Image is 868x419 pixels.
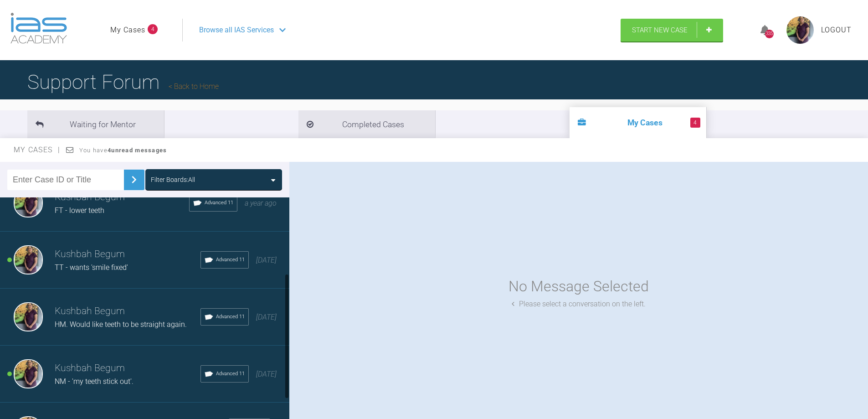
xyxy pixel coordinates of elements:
img: Kushbah Begum [14,188,43,217]
span: Advanced 11 [216,370,245,378]
span: [DATE] [256,256,277,264]
span: HM. Would like teeth to be straight again. [55,320,187,329]
span: [DATE] [256,313,277,321]
li: Completed Cases [298,110,435,138]
img: Kushbah Begum [14,245,43,274]
span: 4 [148,24,158,34]
img: chevronRight.28bd32b0.svg [127,172,141,187]
h3: Kushbah Begum [55,247,200,262]
div: Filter Boards: All [151,175,195,185]
h1: Support Forum [27,66,219,98]
span: You have [79,147,167,154]
li: My Cases [570,107,706,138]
img: Kushbah Begum [14,359,43,388]
li: Waiting for Mentor [27,110,164,138]
span: My Cases [14,145,61,154]
h3: Kushbah Begum [55,190,189,205]
a: My Cases [110,24,145,36]
h3: Kushbah Begum [55,304,200,319]
strong: 4 unread messages [108,147,167,154]
span: [DATE] [256,370,277,378]
div: No Message Selected [508,275,649,298]
div: 335 [765,30,774,38]
img: logo-light.3e3ef733.png [10,13,67,44]
a: Back to Home [169,82,219,91]
h3: Kushbah Begum [55,361,200,376]
input: Enter Case ID or Title [7,170,124,190]
span: TT - wants 'smile fixed' [55,263,128,272]
span: NM - 'my teeth stick out'. [55,377,134,386]
span: FT - lower teeth [55,206,104,215]
span: Browse all IAS Services [199,24,274,36]
img: profile.png [786,16,814,44]
div: Please select a conversation on the left. [512,298,646,310]
a: Logout [821,24,852,36]
span: Start New Case [632,26,688,34]
span: Advanced 11 [216,313,245,321]
img: Kushbah Begum [14,302,43,331]
span: 4 [690,118,700,128]
span: Advanced 11 [205,199,233,207]
a: Start New Case [621,19,723,41]
span: a year ago [245,199,277,207]
span: Advanced 11 [216,256,245,264]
